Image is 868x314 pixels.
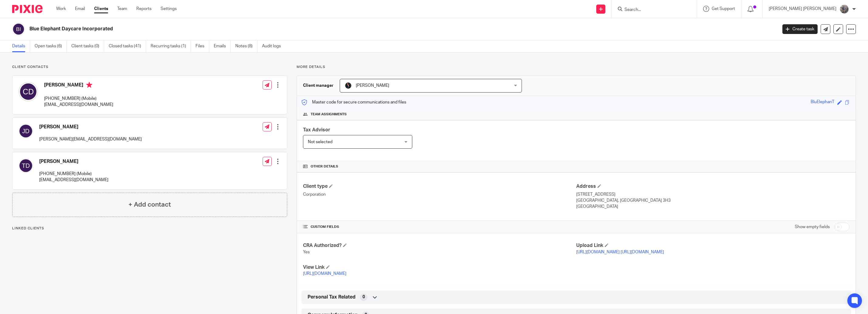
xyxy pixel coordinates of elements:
[39,124,142,130] h4: [PERSON_NAME]
[94,6,108,12] a: Clients
[39,136,142,142] p: [PERSON_NAME][EMAIL_ADDRESS][DOMAIN_NAME]
[75,6,85,12] a: Email
[117,6,127,12] a: Team
[301,99,406,105] p: Master code for secure communications and files
[262,40,285,52] a: Audit logs
[39,158,108,165] h4: [PERSON_NAME]
[86,82,92,88] i: Primary
[297,65,856,69] p: More details
[303,183,576,190] h4: Client type
[39,171,108,177] p: [PHONE_NUMBER] (Mobile)
[19,124,33,138] img: svg%3E
[311,112,347,117] span: Team assignments
[109,40,146,52] a: Closed tasks (41)
[811,99,834,106] div: BluElephanT
[303,127,330,132] span: Tax Advisor
[56,6,66,12] a: Work
[345,82,352,89] img: HardeepM.png
[712,7,735,11] span: Get Support
[136,6,151,12] a: Reports
[769,6,836,12] p: [PERSON_NAME] [PERSON_NAME]
[19,82,38,101] img: svg%3E
[308,140,332,144] span: Not selected
[576,183,849,190] h4: Address
[839,4,849,14] img: 20160912_191538.jpg
[29,26,625,32] h2: Blue Elephant Daycare Incorporated
[235,40,257,52] a: Notes (8)
[35,40,67,52] a: Open tasks (6)
[12,226,287,231] p: Linked clients
[161,6,177,12] a: Settings
[19,158,33,173] img: svg%3E
[576,242,849,249] h4: Upload Link
[44,102,113,108] p: [EMAIL_ADDRESS][DOMAIN_NAME]
[356,83,389,88] span: [PERSON_NAME]
[303,225,576,229] h4: CUSTOM FIELDS
[303,272,346,276] a: [URL][DOMAIN_NAME]
[303,83,334,89] h3: Client manager
[12,5,43,13] img: Pixie
[624,7,679,13] input: Search
[12,65,287,69] p: Client contacts
[44,82,113,89] h4: [PERSON_NAME]
[621,250,664,254] a: [URL][DOMAIN_NAME]
[303,264,576,271] h4: View Link
[196,40,209,52] a: Files
[12,23,25,35] img: svg%3E
[795,224,830,230] label: Show empty fields
[576,191,849,198] p: [STREET_ADDRESS]
[311,164,338,169] span: Other details
[308,294,356,300] span: Personal Tax Related
[576,204,849,210] p: [GEOGRAPHIC_DATA]
[303,250,310,254] span: Yes
[303,242,576,249] h4: CRA Authorized?
[71,40,104,52] a: Client tasks (0)
[782,24,818,34] a: Create task
[576,250,620,254] a: [URL][DOMAIN_NAME]
[151,40,191,52] a: Recurring tasks (1)
[214,40,231,52] a: Emails
[128,200,171,209] h4: + Add contact
[303,191,576,198] p: Corporation
[363,294,365,300] span: 0
[576,198,849,204] p: [GEOGRAPHIC_DATA], [GEOGRAPHIC_DATA] 3H3
[44,96,113,102] p: [PHONE_NUMBER] (Mobile)
[39,177,108,183] p: [EMAIL_ADDRESS][DOMAIN_NAME]
[12,40,30,52] a: Details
